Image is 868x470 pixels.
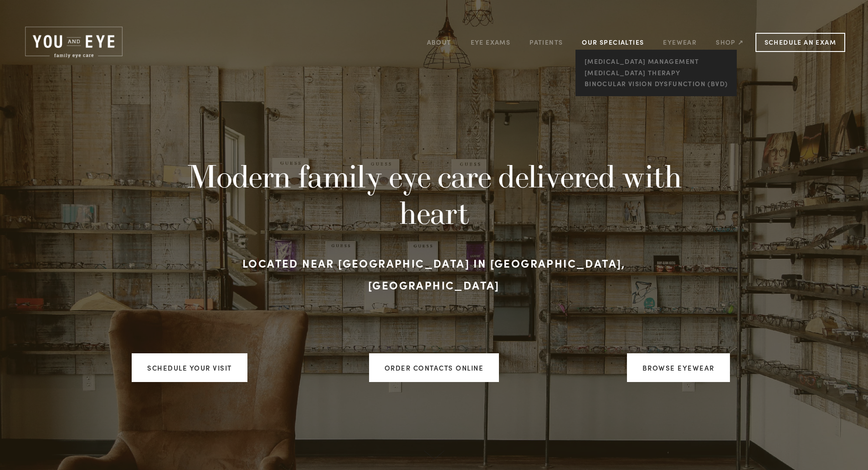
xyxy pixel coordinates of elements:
[132,353,247,382] a: Schedule your visit
[369,353,499,382] a: ORDER CONTACTS ONLINE
[184,158,685,231] h1: Modern family eye care delivered with heart
[529,35,563,49] a: Patients
[242,255,629,292] strong: Located near [GEOGRAPHIC_DATA] in [GEOGRAPHIC_DATA], [GEOGRAPHIC_DATA]
[427,35,452,49] a: About
[582,78,730,90] a: Binocular Vision Dysfunction (BVD)
[582,67,730,78] a: [MEDICAL_DATA] Therapy
[582,56,730,67] a: [MEDICAL_DATA] management
[471,35,511,49] a: Eye Exams
[627,353,730,382] a: Browse Eyewear
[582,38,644,46] a: Our Specialties
[716,35,744,49] a: Shop ↗
[23,25,125,60] img: Rochester, MN | You and Eye | Family Eye Care
[663,35,697,49] a: Eyewear
[755,33,845,52] a: Schedule an Exam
